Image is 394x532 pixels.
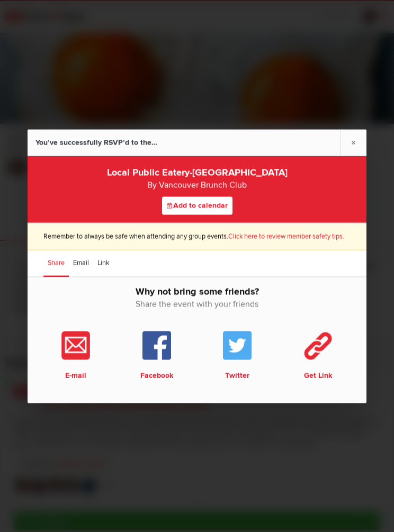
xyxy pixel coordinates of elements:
span: Email [73,258,89,267]
a: Email [69,250,93,276]
b: Get Link [280,371,357,380]
span: Link [97,258,109,267]
div: You’ve successfully RSVP’d to the event [35,129,159,156]
a: E-mail [35,326,117,380]
div: Local Public Eatery-[GEOGRAPHIC_DATA] [43,164,351,191]
a: Add to calendar [162,196,232,214]
a: Click here to review member safety tips. [228,232,344,240]
a: Facebook [117,326,198,380]
a: × [340,129,366,155]
div: By Vancouver Brunch Club [43,178,351,191]
span: Share the event with your friends [35,297,359,310]
span: Share [48,258,65,267]
b: Facebook [119,371,195,380]
a: Link [93,250,113,276]
a: Share [43,250,69,276]
b: Twitter [199,371,276,380]
a: Get Link [278,326,359,380]
h2: Why not bring some friends? [35,285,359,321]
a: Twitter [197,326,278,380]
b: E-mail [38,371,114,380]
p: Remember to always be safe when attending any group events. [43,231,351,241]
